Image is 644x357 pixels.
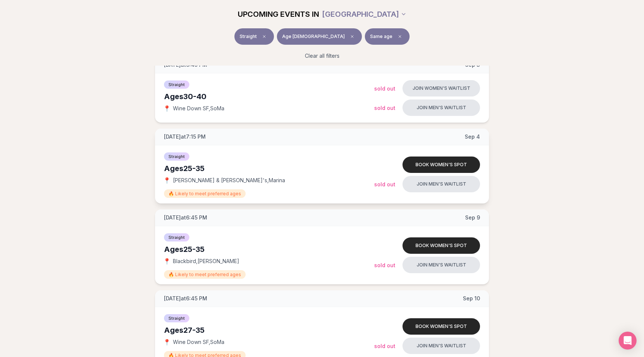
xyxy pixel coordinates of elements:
[164,295,207,302] span: [DATE] at 6:45 PM
[374,105,395,111] span: Sold Out
[164,244,374,255] div: Ages 25-35
[164,270,246,279] span: 🔥 Likely to meet preferred ages
[164,133,206,140] span: [DATE] at 7:15 PM
[164,233,189,241] span: Straight
[374,181,395,187] span: Sold Out
[164,339,170,345] span: 📍
[277,28,362,45] button: Age [DEMOGRAPHIC_DATA]Clear age
[164,325,374,335] div: Ages 27-35
[164,163,374,174] div: Ages 25-35
[260,32,269,41] span: Clear event type filter
[374,343,395,349] span: Sold Out
[463,295,480,302] span: Sep 10
[300,48,344,64] button: Clear all filters
[402,257,480,273] button: Join men's waitlist
[465,214,480,221] span: Sep 9
[282,34,345,40] span: Age [DEMOGRAPHIC_DATA]
[234,28,274,45] button: StraightClear event type filter
[164,314,189,322] span: Straight
[164,258,170,264] span: 📍
[374,262,395,268] span: Sold Out
[173,177,285,184] span: [PERSON_NAME] & [PERSON_NAME]'s , Marina
[402,318,480,335] button: Book women's spot
[465,133,480,140] span: Sep 4
[402,237,480,254] button: Book women's spot
[619,332,637,350] div: Open Intercom Messenger
[173,338,224,346] span: Wine Down SF , SoMa
[322,6,407,22] button: [GEOGRAPHIC_DATA]
[164,80,189,89] span: Straight
[402,338,480,354] button: Join men's waitlist
[164,189,246,198] span: 🔥 Likely to meet preferred ages
[402,157,480,173] button: Book women's spot
[164,214,207,221] span: [DATE] at 6:45 PM
[365,28,410,45] button: Same ageClear preference
[164,105,170,111] span: 📍
[164,152,189,161] span: Straight
[173,105,224,112] span: Wine Down SF , SoMa
[164,91,374,102] div: Ages 30-40
[238,9,319,19] span: UPCOMING EVENTS IN
[240,34,257,40] span: Straight
[395,32,404,41] span: Clear preference
[374,85,395,92] span: Sold Out
[402,99,480,116] button: Join men's waitlist
[164,177,170,183] span: 📍
[402,176,480,192] button: Join men's waitlist
[173,258,239,265] span: Blackbird , [PERSON_NAME]
[370,34,392,40] span: Same age
[348,32,357,41] span: Clear age
[402,80,480,97] button: Join women's waitlist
